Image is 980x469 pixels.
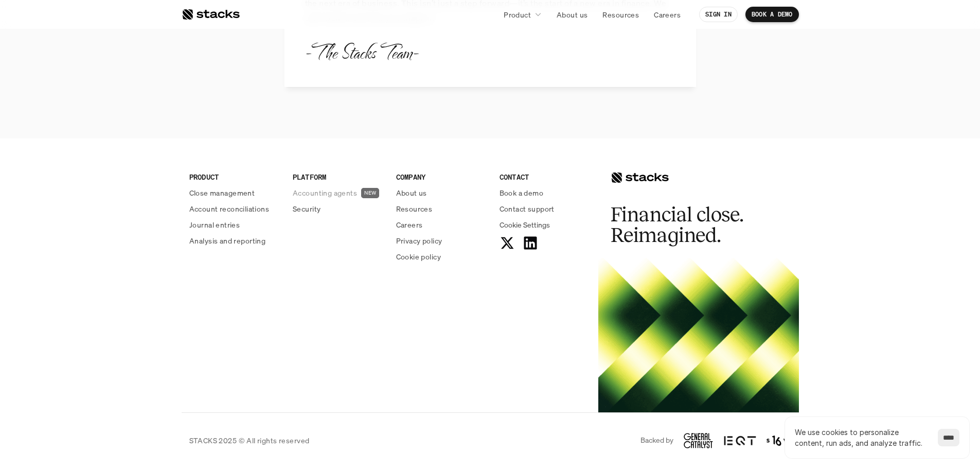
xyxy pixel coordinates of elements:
a: Contact support [500,203,591,214]
p: Privacy policy [396,235,442,246]
a: Close management [189,187,280,198]
p: Accounting agents [293,187,357,198]
p: Cookie policy [396,251,441,262]
p: COMPANY [396,171,487,182]
p: -The Stacks Team- [305,38,418,66]
a: Cookie policy [396,251,487,262]
p: We use cookies to personalize content, run ads, and analyze traffic. [795,427,928,448]
a: Privacy policy [396,235,487,246]
a: Journal entries [189,219,280,230]
a: Resources [396,203,487,214]
button: Cookie Trigger [500,219,550,230]
a: About us [396,187,487,198]
span: Cookie Settings [500,219,550,230]
p: BOOK A DEMO [752,11,793,18]
p: Careers [396,219,423,230]
a: Careers [396,219,487,230]
p: Analysis and reporting [189,235,265,246]
p: About us [557,9,587,20]
p: Journal entries [189,219,240,230]
h2: NEW [364,189,376,196]
a: Accounting agentsNEW [293,187,384,198]
p: Resources [602,9,639,20]
p: Backed by [640,436,673,445]
p: Security [293,203,320,214]
a: Careers [648,5,687,24]
p: Careers [654,9,681,20]
p: About us [396,187,427,198]
a: Analysis and reporting [189,235,280,246]
a: Resources [596,5,645,24]
a: SIGN IN [699,7,738,22]
p: Contact support [500,203,555,214]
p: Product [504,9,531,20]
a: BOOK A DEMO [745,7,799,22]
p: Book a demo [500,187,544,198]
p: Resources [396,203,433,214]
p: STACKS 2025 © All rights reserved [189,435,310,446]
a: Security [293,203,384,214]
p: PRODUCT [189,171,280,182]
p: Account reconciliations [189,203,270,214]
p: SIGN IN [705,11,732,18]
p: CONTACT [500,171,591,182]
a: Account reconciliations [189,203,280,214]
p: PLATFORM [293,171,384,182]
h2: Financial close. Reimagined. [611,204,765,246]
p: Close management [189,187,255,198]
a: About us [550,5,594,24]
a: Book a demo [500,187,591,198]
